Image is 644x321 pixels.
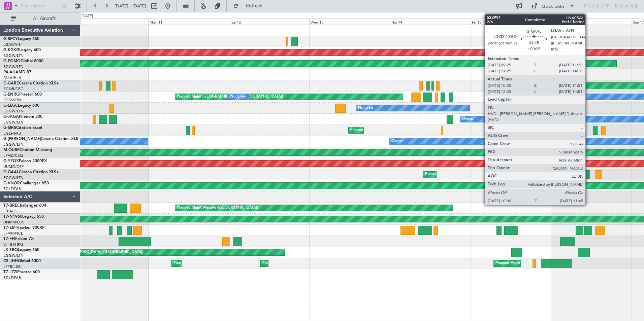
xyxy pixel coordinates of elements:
a: G-JAGAPhenom 300 [3,115,42,119]
a: VHHH/HKG [3,242,23,247]
a: G-LEGCLegacy 600 [3,104,39,108]
a: EGGW/LTN [3,253,24,258]
a: EGGW/LTN [3,109,24,114]
span: G-SPCY [3,37,18,41]
a: EGGW/LTN [3,175,24,180]
div: Planned Maint [GEOGRAPHIC_DATA] ([GEOGRAPHIC_DATA]) [262,258,368,269]
span: T7-BRE [3,204,17,208]
span: T7-EMI [3,226,17,230]
a: LFPB/LBG [3,264,21,269]
a: G-SIRSCitation Excel [3,126,42,130]
a: EGLF/FAB [3,131,21,136]
div: [DATE] [82,13,93,19]
span: T7-N1960 [3,215,22,219]
span: P4-AUA [3,70,19,74]
span: G-KGKG [3,48,19,52]
a: FALA/HLA [3,75,21,80]
a: G-SPCYLegacy 650 [3,37,39,41]
span: Refresh [240,4,268,8]
a: EGGW/LTN [3,53,24,58]
a: EGLF/FAB [3,275,21,280]
a: DNMM/LOS [3,220,24,225]
div: No Crew [358,103,374,113]
span: G-JAGA [3,115,19,119]
span: CS-JHH [3,259,18,263]
div: Wed 13 [309,19,390,25]
a: G-YFOXFalcon 2000EX [3,159,47,163]
a: G-VNORChallenger 650 [3,181,49,185]
div: Sun 10 [68,19,148,25]
a: T7-BREChallenger 604 [3,204,46,208]
div: Sat 16 [551,19,632,25]
div: Unplanned Maint [PERSON_NAME] [512,81,573,91]
div: Planned Maint [425,170,450,180]
a: LGAV/ATH [3,42,22,47]
a: LX-TROLegacy 650 [3,248,39,252]
a: UUMO/OSF [3,164,24,169]
div: Unplanned Maint [GEOGRAPHIC_DATA] ([GEOGRAPHIC_DATA]) [32,247,143,257]
a: LFMN/NCE [3,231,23,236]
span: T7-FFI [3,237,15,241]
span: All Aircraft [18,16,71,21]
span: [DATE] - [DATE] [115,3,146,9]
span: T7-LZZI [3,270,17,274]
span: G-VNOR [3,181,20,185]
div: Planned Maint Warsaw ([GEOGRAPHIC_DATA]) [177,203,258,213]
span: G-[PERSON_NAME] [3,137,41,141]
a: LFMD/CEQ [3,153,23,158]
span: M-OUSE [3,148,20,152]
div: Tue 12 [229,19,309,25]
div: Planned Maint [GEOGRAPHIC_DATA] ([GEOGRAPHIC_DATA]) [495,258,602,269]
div: Thu 14 [390,19,470,25]
a: G-GAALCessna Citation XLS+ [3,170,59,174]
a: G-GARECessna Citation XLS+ [3,81,59,85]
div: Owner [462,114,474,124]
span: G-YFOX [3,159,19,163]
a: G-ENRGPraetor 600 [3,93,42,97]
a: EGLF/FAB [3,186,21,191]
div: Planned Maint [GEOGRAPHIC_DATA] ([GEOGRAPHIC_DATA]) [177,92,283,102]
a: M-OUSECitation Mustang [3,148,52,152]
span: G-SIRS [3,126,16,130]
a: G-KGKGLegacy 600 [3,48,41,52]
div: Planned Maint [GEOGRAPHIC_DATA] ([GEOGRAPHIC_DATA]) [173,258,280,269]
div: Quick Links [542,3,565,10]
input: Trip Number [21,1,59,11]
a: EGGW/LTN [3,64,24,69]
button: Quick Links [528,1,578,11]
a: G-FOMOGlobal 6000 [3,59,43,63]
span: G-FOMO [3,59,21,63]
a: CS-JHHGlobal 6000 [3,259,41,263]
span: G-GARE [3,81,19,85]
a: T7-EMIHawker 900XP [3,226,44,230]
a: LTBA/ISL [3,209,19,214]
div: Fri 15 [471,19,551,25]
span: LX-TRO [3,248,18,252]
a: EGSS/STN [3,98,21,103]
div: Planned Maint [GEOGRAPHIC_DATA] ([GEOGRAPHIC_DATA]) [350,125,456,135]
a: EGGW/LTN [3,120,24,125]
div: Owner [391,136,403,146]
a: T7-LZZIPraetor 600 [3,270,40,274]
a: T7-FFIFalcon 7X [3,237,34,241]
div: Mon 11 [148,19,229,25]
a: EGNR/CEG [3,86,24,92]
div: Owner [553,92,564,102]
span: G-ENRG [3,93,19,97]
a: T7-N1960Legacy 650 [3,215,44,219]
a: G-[PERSON_NAME]Cessna Citation XLS [3,137,78,141]
button: Refresh [230,1,270,11]
div: No Crew [230,92,246,102]
span: G-GAAL [3,170,19,174]
button: All Aircraft [7,13,73,24]
a: EGGW/LTN [3,142,24,147]
span: G-LEGC [3,104,18,108]
a: P4-AUAMD-87 [3,70,31,74]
